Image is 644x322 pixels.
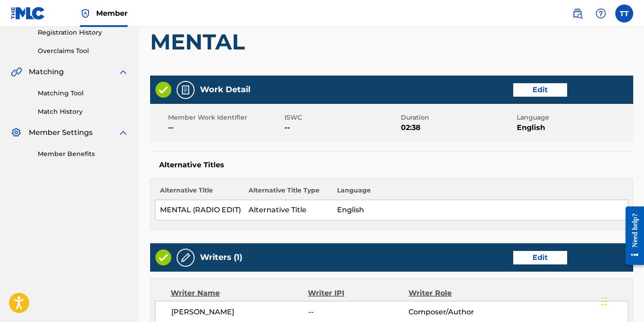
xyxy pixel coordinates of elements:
[517,113,631,122] span: Language
[284,122,399,133] span: --
[200,85,250,95] h5: Work Detail
[171,288,308,299] div: Writer Name
[308,307,409,318] span: --
[308,288,409,299] div: Writer IPI
[409,288,500,299] div: Writer Role
[592,4,610,22] div: Help
[38,28,129,37] a: Registration History
[155,200,244,220] td: MENTAL (RADIO EDIT)
[572,8,583,19] img: search
[155,186,244,200] th: Alternative Title
[38,149,129,159] a: Member Benefits
[568,4,586,22] a: Public Search
[29,127,93,138] span: Member Settings
[11,7,45,20] img: MLC Logo
[513,83,567,97] button: Edit
[200,252,242,263] h5: Writers (1)
[401,113,515,122] span: Duration
[38,46,129,56] a: Overclaims Tool
[517,122,631,133] span: English
[401,122,515,133] span: 02:38
[180,85,191,95] img: Work Detail
[38,107,129,116] a: Match History
[118,127,129,138] img: expand
[150,28,633,55] h1: MENTAL
[171,307,308,318] span: [PERSON_NAME]
[409,307,500,318] span: Composer/Author
[118,67,129,77] img: expand
[244,200,333,220] td: Alternative Title
[599,279,644,322] iframe: Chat Widget
[619,199,644,272] iframe: Resource Center
[333,186,628,200] th: Language
[595,8,606,19] img: help
[11,67,22,77] img: Matching
[180,252,191,263] img: Writers
[513,251,567,264] button: Edit
[168,113,282,122] span: Member Work Identifier
[244,186,333,200] th: Alternative Title Type
[96,8,128,18] span: Member
[602,288,607,315] div: Drag
[29,67,64,77] span: Matching
[159,161,624,170] h5: Alternative Titles
[38,89,129,98] a: Matching Tool
[155,82,171,98] img: Valid
[615,4,633,22] div: User Menu
[168,122,282,133] span: --
[155,250,171,265] img: Valid
[11,127,22,138] img: Member Settings
[284,113,399,122] span: ISWC
[333,200,628,220] td: English
[80,8,91,19] img: Top Rightsholder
